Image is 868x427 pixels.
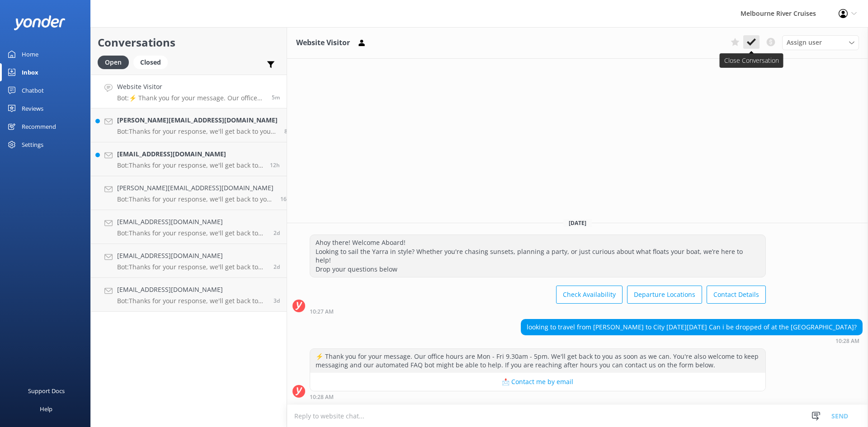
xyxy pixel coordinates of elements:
div: Oct 13 2025 10:28am (UTC +11:00) Australia/Sydney [521,338,863,344]
h4: [PERSON_NAME][EMAIL_ADDRESS][DOMAIN_NAME] [117,183,274,193]
div: Open [98,56,129,69]
p: Bot: Thanks for your response, we'll get back to you as soon as we can during opening hours. [117,297,267,305]
span: Oct 10 2025 12:42pm (UTC +11:00) Australia/Sydney [274,263,280,271]
button: Contact Details [707,286,766,304]
a: [PERSON_NAME][EMAIL_ADDRESS][DOMAIN_NAME]Bot:Thanks for your response, we'll get back to you as s... [91,176,287,210]
span: Oct 10 2025 07:48am (UTC +11:00) Australia/Sydney [274,297,280,305]
a: [EMAIL_ADDRESS][DOMAIN_NAME]Bot:Thanks for your response, we'll get back to you as soon as we can... [91,210,287,244]
div: Oct 13 2025 10:28am (UTC +11:00) Australia/Sydney [310,394,766,400]
p: Bot: Thanks for your response, we'll get back to you as soon as we can during opening hours. [117,195,274,203]
h3: Website Visitor [296,37,350,49]
span: Oct 11 2025 01:45am (UTC +11:00) Australia/Sydney [274,229,280,237]
a: [EMAIL_ADDRESS][DOMAIN_NAME]Bot:Thanks for your response, we'll get back to you as soon as we can... [91,278,287,312]
a: Open [98,57,133,67]
span: Oct 13 2025 02:26am (UTC +11:00) Australia/Sydney [284,127,291,135]
div: Support Docs [28,382,65,400]
span: Assign user [787,38,822,47]
h2: Conversations [98,34,280,51]
span: Oct 12 2025 05:35pm (UTC +11:00) Australia/Sydney [280,195,290,203]
button: Check Availability [556,286,623,304]
strong: 10:28 AM [835,338,859,344]
a: [EMAIL_ADDRESS][DOMAIN_NAME]Bot:Thanks for your response, we'll get back to you as soon as we can... [91,244,287,278]
h4: Website Visitor [117,82,265,92]
img: yonder-white-logo.png [14,15,66,30]
h4: [EMAIL_ADDRESS][DOMAIN_NAME] [117,285,267,295]
a: Website VisitorBot:⚡ Thank you for your message. Our office hours are Mon - Fri 9.30am - 5pm. We'... [91,75,287,108]
div: Oct 13 2025 10:27am (UTC +11:00) Australia/Sydney [310,308,766,314]
div: Closed [133,56,168,69]
h4: [EMAIL_ADDRESS][DOMAIN_NAME] [117,149,263,159]
div: Recommend [22,117,56,136]
button: Departure Locations [627,286,702,304]
span: Oct 12 2025 09:51pm (UTC +11:00) Australia/Sydney [270,161,280,169]
div: Help [40,400,52,418]
h4: [PERSON_NAME][EMAIL_ADDRESS][DOMAIN_NAME] [117,115,278,125]
p: Bot: Thanks for your response, we'll get back to you as soon as we can during opening hours. [117,127,278,136]
div: Reviews [22,99,43,117]
a: [EMAIL_ADDRESS][DOMAIN_NAME]Bot:Thanks for your response, we'll get back to you as soon as we can... [91,142,287,176]
button: 📩 Contact me by email [310,373,765,391]
span: Oct 13 2025 10:28am (UTC +11:00) Australia/Sydney [272,94,280,101]
div: Inbox [22,63,38,81]
p: Bot: Thanks for your response, we'll get back to you as soon as we can during opening hours. [117,263,267,271]
p: Bot: Thanks for your response, we'll get back to you as soon as we can during opening hours. [117,229,267,237]
p: Bot: Thanks for your response, we'll get back to you as soon as we can during opening hours. [117,161,263,169]
p: Bot: ⚡ Thank you for your message. Our office hours are Mon - Fri 9.30am - 5pm. We'll get back to... [117,94,265,102]
div: Assign User [782,35,859,50]
strong: 10:27 AM [310,309,334,314]
div: looking to travel from [PERSON_NAME] to City [DATE][DATE] Can i be dropped of at the [GEOGRAPHIC_... [521,319,862,335]
div: Ahoy there! Welcome Aboard! Looking to sail the Yarra in style? Whether you're chasing sunsets, p... [310,235,765,277]
div: Chatbot [22,81,44,99]
a: [PERSON_NAME][EMAIL_ADDRESS][DOMAIN_NAME]Bot:Thanks for your response, we'll get back to you as s... [91,108,287,142]
div: Settings [22,136,43,154]
h4: [EMAIL_ADDRESS][DOMAIN_NAME] [117,251,267,261]
span: [DATE] [563,219,592,227]
div: ⚡ Thank you for your message. Our office hours are Mon - Fri 9.30am - 5pm. We'll get back to you ... [310,349,765,373]
div: Home [22,45,38,63]
strong: 10:28 AM [310,394,334,400]
h4: [EMAIL_ADDRESS][DOMAIN_NAME] [117,217,267,227]
a: Closed [133,57,172,67]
